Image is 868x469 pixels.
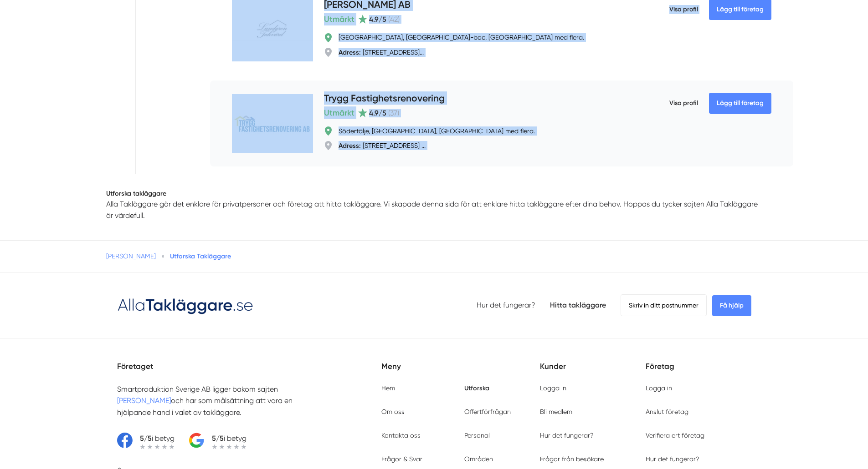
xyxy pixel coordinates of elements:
[189,433,247,449] a: 5/5i betyg
[669,91,698,115] span: Visa profil
[381,432,421,439] a: Kontakta oss
[540,384,566,392] a: Logga in
[106,189,762,198] h1: Utforska takläggare
[161,252,164,261] span: »
[646,408,688,415] a: Anslut företag
[106,252,762,261] nav: Breadcrumb
[464,455,493,463] a: Områden
[646,384,672,392] a: Logga in
[324,13,354,25] span: Utmärkt
[381,408,405,415] a: Om oss
[712,295,751,316] span: Få hjälp
[106,198,762,222] p: Alla Takläggare gör det enklare för privatpersoner och företag att hitta takläggare. Vi skapade d...
[540,408,572,415] a: Bli medlem
[117,295,254,316] img: Logotyp Alla Takläggare
[464,432,490,439] a: Personal
[339,126,535,136] div: Södertälje, [GEOGRAPHIC_DATA], [GEOGRAPHIC_DATA] med flera.
[170,252,231,260] a: Utforska Takläggare
[646,360,751,383] h5: Företag
[117,396,171,405] a: [PERSON_NAME]
[540,360,646,383] h5: Kunder
[464,408,511,415] a: Offertförfrågan
[540,432,594,439] a: Hur det fungerar?
[117,360,381,383] h5: Företaget
[464,384,489,392] a: Utforska
[621,294,707,316] span: Skriv in ditt postnummer
[369,109,386,117] span: 4.9 /5
[324,106,354,119] span: Utmärkt
[477,301,535,309] a: Hur det fungerar?
[339,48,361,56] strong: Adress:
[381,384,395,392] a: Hem
[117,383,321,418] p: Smartproduktion Sverige AB ligger bakom sajten och har som målsättning att vara en hjälpande hand...
[339,141,361,150] strong: Adress:
[550,301,606,309] a: Hitta takläggare
[381,455,422,463] a: Frågor & Svar
[646,432,704,439] a: Verifiera ert företag
[117,433,175,449] a: 5/5i betyg
[140,433,175,444] p: i betyg
[324,91,445,106] h4: Trygg Fastighetsrenovering
[339,141,426,150] div: [STREET_ADDRESS] ...
[381,360,540,383] h5: Meny
[540,455,604,463] a: Frågor från besökare
[140,434,152,443] strong: 5/5
[388,109,399,117] span: ( 37 )
[388,15,400,24] span: ( 42 )
[212,433,247,444] p: i betyg
[369,15,386,24] span: 4.9 /5
[232,94,313,152] img: Trygg Fastighetsrenovering
[709,93,771,114] : Lägg till företag
[339,48,424,57] div: [STREET_ADDRESS]...
[646,455,699,463] a: Hur det fungerar?
[106,252,156,260] a: [PERSON_NAME]
[339,33,584,42] div: [GEOGRAPHIC_DATA], [GEOGRAPHIC_DATA]-boo, [GEOGRAPHIC_DATA] med flera.
[212,434,224,443] strong: 5/5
